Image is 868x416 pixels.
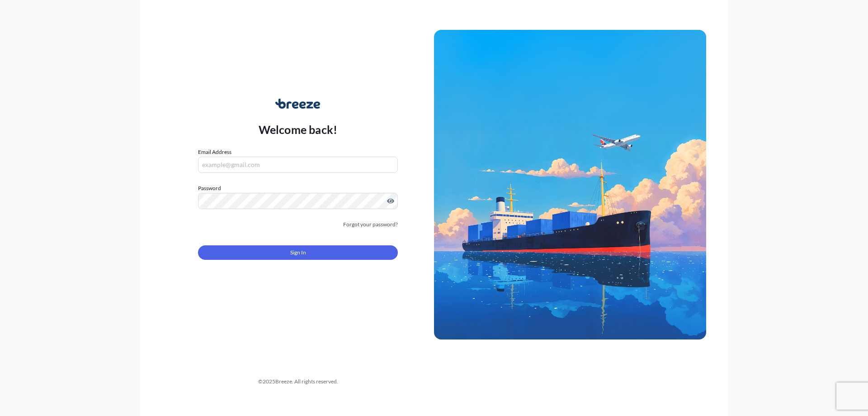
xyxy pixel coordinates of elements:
[387,197,394,205] button: Show password
[198,157,398,173] input: example@gmail.com
[162,377,434,386] div: © 2025 Breeze. All rights reserved.
[259,122,338,137] p: Welcome back!
[198,245,398,260] button: Sign In
[290,248,306,257] span: Sign In
[343,220,398,229] a: Forgot your password?
[198,184,398,193] label: Password
[434,30,706,339] img: Ship illustration
[198,148,231,157] label: Email Address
